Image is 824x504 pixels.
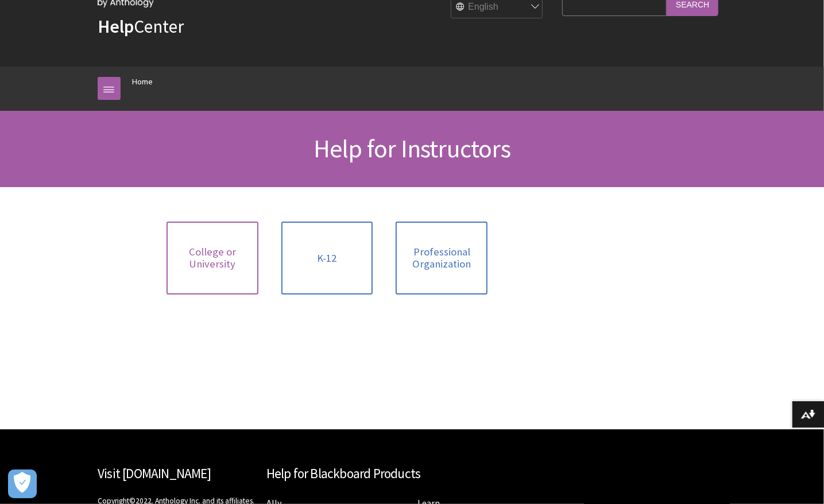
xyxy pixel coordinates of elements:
[98,15,134,38] strong: Help
[8,470,37,498] button: Open Preferences
[173,246,252,270] span: College or University
[98,15,184,38] a: HelpCenter
[314,133,510,164] span: Help for Instructors
[318,252,337,265] span: K-12
[396,222,488,294] a: Professional Organization
[98,465,211,482] a: Visit [DOMAIN_NAME]
[167,222,258,294] a: College or University
[132,75,153,89] a: Home
[403,246,481,270] span: Professional Organization
[266,464,558,484] h2: Help for Blackboard Products
[281,222,373,294] a: K-12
